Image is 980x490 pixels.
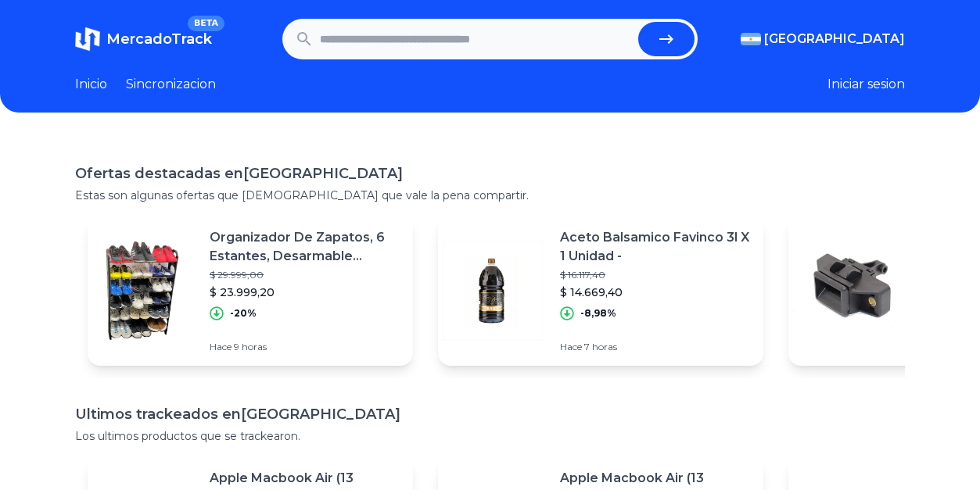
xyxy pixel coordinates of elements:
p: Estas son algunas ofertas que [DEMOGRAPHIC_DATA] que vale la pena compartir. [75,188,905,203]
p: $ 14.669,40 [560,284,751,300]
h1: Ofertas destacadas en [GEOGRAPHIC_DATA] [75,163,905,184]
p: $ 23.999,20 [210,284,400,300]
p: $ 16.117,40 [560,269,751,281]
img: Argentina [741,33,761,45]
p: Organizador De Zapatos, 6 Estantes, Desarmable Botinero [210,228,400,266]
a: Inicio [75,75,107,94]
p: -20% [230,307,257,320]
span: [GEOGRAPHIC_DATA] [764,30,905,48]
p: Hace 7 horas [560,341,751,353]
p: Aceto Balsamico Favinco 3l X 1 Unidad - [560,228,751,266]
img: MercadoTrack [75,27,100,52]
button: Iniciar sesion [827,75,905,94]
img: Featured image [438,236,547,345]
h1: Ultimos trackeados en [GEOGRAPHIC_DATA] [75,403,905,425]
span: BETA [188,16,224,31]
p: Hace 9 horas [210,341,400,353]
span: MercadoTrack [106,30,212,48]
p: Los ultimos productos que se trackearon. [75,428,905,444]
img: Featured image [788,236,898,345]
a: MercadoTrackBETA [75,27,212,52]
p: $ 29.999,00 [210,269,400,281]
button: [GEOGRAPHIC_DATA] [741,30,905,48]
a: Sincronizacion [126,75,216,94]
p: -8,98% [580,307,616,320]
img: Featured image [88,236,197,345]
a: Featured imageAceto Balsamico Favinco 3l X 1 Unidad -$ 16.117,40$ 14.669,40-8,98%Hace 7 horas [438,216,763,366]
a: Featured imageOrganizador De Zapatos, 6 Estantes, Desarmable Botinero$ 29.999,00$ 23.999,20-20%Ha... [88,216,413,366]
